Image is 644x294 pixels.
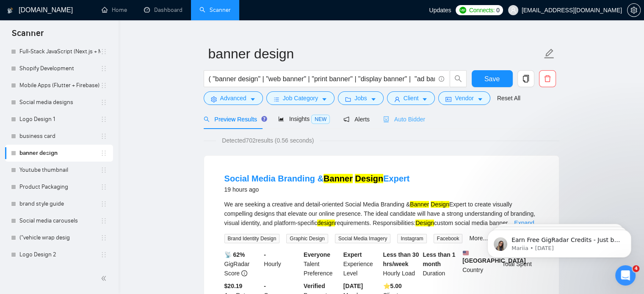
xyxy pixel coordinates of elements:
a: searchScanner [199,6,231,14]
li: banner design [5,145,113,162]
a: banner design [19,145,100,162]
li: business card [5,128,113,145]
b: Less than 1 month [423,251,455,267]
div: Country [461,250,500,278]
span: caret-down [321,96,327,102]
span: holder [100,201,107,207]
span: Updates [429,7,451,14]
a: Logo Design 2 [19,246,100,263]
b: [DATE] [343,283,363,289]
li: Shopify Development [5,60,113,77]
mark: Design [415,220,434,226]
span: holder [100,251,107,258]
span: Advanced [220,93,246,103]
span: copy [518,75,534,82]
button: setting [627,3,641,17]
a: Mobile Apps (Flutter + Firebase) [19,77,100,94]
li: Logo Design 1 [5,111,113,128]
img: upwork-logo.png [459,7,466,14]
li: Youtube thumbnail [5,162,113,179]
button: delete [539,70,556,87]
span: holder [100,217,107,224]
b: ⭐️ 5.00 [383,283,402,289]
li: Full-Stack JavaScript (Next.js + MERN) [5,43,113,60]
span: holder [100,82,107,89]
a: More... [469,235,488,242]
mark: design [317,220,334,226]
b: Expert [343,251,362,258]
button: idcardVendorcaret-down [438,91,490,105]
a: Reset All [497,93,520,103]
button: copy [517,70,534,87]
span: delete [539,75,556,82]
mark: Banner [323,174,353,183]
input: Scanner name... [208,43,542,64]
span: Client [404,93,419,103]
span: user [510,7,516,13]
button: folderJobscaret-down [338,91,384,105]
a: setting [627,7,641,14]
b: Everyone [304,251,330,258]
span: caret-down [422,96,428,102]
b: 📡 62% [224,251,245,258]
a: Shopify Development [19,60,100,77]
img: 🇺🇸 [463,250,469,256]
div: 19 hours ago [224,184,410,195]
img: logo [7,4,13,17]
button: settingAdvancedcaret-down [204,91,263,105]
div: Experience Level [342,250,381,278]
span: Vendor [455,93,473,103]
span: folder [345,96,351,102]
a: Logo Design 1 [19,111,100,128]
span: holder [100,99,107,106]
b: [GEOGRAPHIC_DATA] [462,250,526,264]
span: holder [100,65,107,72]
span: Scanner [5,27,50,45]
a: Social media designs [19,94,100,111]
span: holder [100,234,107,241]
span: Save [484,74,500,84]
b: $20.19 [224,283,243,289]
span: info-circle [439,76,444,82]
a: ("vehicle wrap desig [19,229,100,246]
div: Tooltip anchor [260,115,268,123]
iframe: Intercom live chat [615,265,636,286]
span: Facebook [434,234,463,243]
span: Insights [278,115,330,122]
b: - [264,283,266,289]
button: Save [472,70,513,87]
span: holder [100,116,107,123]
span: holder [100,133,107,140]
a: Product Packaging [19,179,100,195]
input: Search Freelance Jobs... [209,74,435,84]
a: Social Media Branding &Banner DesignExpert [224,174,410,183]
li: Mobile Apps (Flutter + Firebase) [5,77,113,94]
span: Jobs [354,93,367,103]
span: search [450,75,466,82]
div: Hourly Load [381,250,421,278]
span: notification [343,116,349,122]
span: 4 [633,265,639,272]
b: Verified [304,283,325,289]
li: Social media carousels [5,212,113,229]
span: Instagram [397,234,426,243]
div: GigRadar Score [223,250,263,278]
span: Alerts [343,116,370,123]
span: Auto Bidder [383,116,425,123]
div: Hourly [262,250,302,278]
b: - [264,251,266,258]
a: dashboardDashboard [144,6,182,14]
span: area-chart [278,116,284,122]
span: Brand Identity Design [224,234,280,243]
span: bars [274,96,279,102]
b: Less than 30 hrs/week [383,251,419,267]
span: idcard [445,96,451,102]
li: Product Packaging [5,179,113,195]
li: Logo Design 2 [5,246,113,263]
span: holder [100,184,107,190]
mark: Design [355,174,383,183]
li: ("vehicle wrap desig [5,229,113,246]
span: Connects: [469,5,495,15]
